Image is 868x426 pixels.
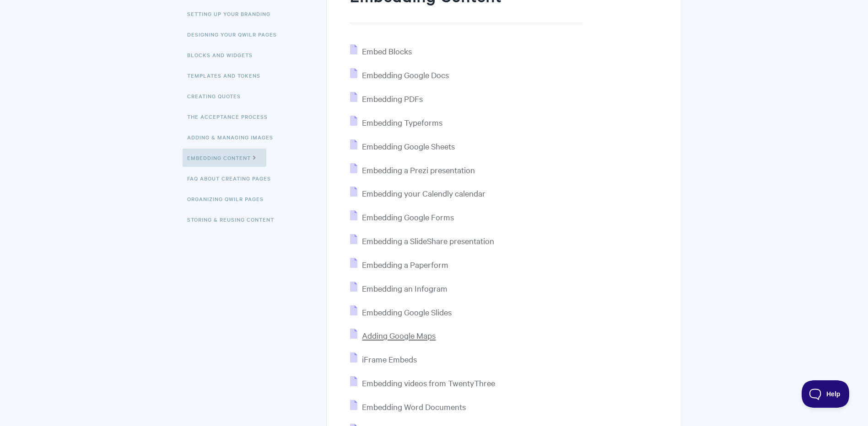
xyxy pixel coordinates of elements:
[187,87,248,105] a: Creating Quotes
[187,190,270,208] a: Organizing Qwilr Pages
[183,149,266,167] a: Embedding Content
[362,141,455,151] span: Embedding Google Sheets
[350,354,417,364] a: iFrame Embeds
[350,188,485,198] a: Embedding your Calendly calendar
[350,69,449,80] a: Embedding Google Docs
[362,378,495,388] span: Embedding videos from TwentyThree
[350,212,454,222] a: Embedding Google Forms
[350,235,494,246] a: Embedding a SlideShare presentation
[187,5,277,23] a: Setting up your Branding
[350,141,455,151] a: Embedding Google Sheets
[362,212,454,222] span: Embedding Google Forms
[362,165,475,175] span: Embedding a Prezi presentation
[362,401,466,412] span: Embedding Word Documents
[350,283,447,293] a: Embedding an Infogram
[187,66,267,85] a: Templates and Tokens
[362,69,449,80] span: Embedding Google Docs
[350,378,495,388] a: Embedding videos from TwentyThree
[350,307,452,317] a: Embedding Google Slides
[350,165,475,175] a: Embedding a Prezi presentation
[187,210,281,229] a: Storing & Reusing Content
[187,25,284,43] a: Designing Your Qwilr Pages
[362,307,452,317] span: Embedding Google Slides
[802,380,850,408] iframe: Toggle Customer Support
[362,93,423,104] span: Embedding PDFs
[187,107,275,126] a: The Acceptance Process
[362,235,494,246] span: Embedding a SlideShare presentation
[350,93,423,104] a: Embedding PDFs
[362,354,417,364] span: iFrame Embeds
[362,259,448,270] span: Embedding a Paperform
[350,401,466,412] a: Embedding Word Documents
[187,169,278,187] a: FAQ About Creating Pages
[362,330,436,341] span: Adding Google Maps
[350,259,448,270] a: Embedding a Paperform
[350,117,442,128] a: Embedding Typeforms
[187,46,259,64] a: Blocks and Widgets
[350,330,436,341] a: Adding Google Maps
[362,46,412,56] span: Embed Blocks
[362,188,485,198] span: Embedding your Calendly calendar
[350,46,412,56] a: Embed Blocks
[187,128,280,146] a: Adding & Managing Images
[362,283,447,293] span: Embedding an Infogram
[362,117,442,128] span: Embedding Typeforms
